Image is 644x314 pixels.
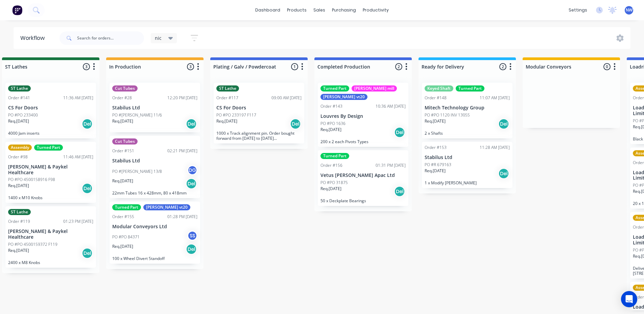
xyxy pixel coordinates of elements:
[82,248,93,259] div: Del
[5,142,96,203] div: AssemblyTurned PartOrder #9811:46 AM [DATE][PERSON_NAME] & Paykel HealthcarePO #PO 4500158916 F98...
[8,131,93,136] p: 4000 Jam inserts
[112,158,197,164] p: Stabilus Ltd
[8,145,32,151] div: Assembly
[320,127,341,133] p: Req. [DATE]
[320,121,345,127] p: PO #PO 1636
[63,95,93,101] div: 11:36 AM [DATE]
[112,105,197,111] p: Stabilus Ltd
[8,209,31,215] div: ST Lathe
[318,150,408,206] div: Turned PartOrder #15601:31 PM [DATE]Vetus [PERSON_NAME] Apac LtdPO #PO 31875Req.[DATE]Del50 x Dec...
[480,95,510,101] div: 11:07 AM [DATE]
[112,168,162,175] p: PO #[PERSON_NAME] 13/8
[112,243,133,250] p: Req. [DATE]
[216,112,256,118] p: PO #PO 233197 F117
[112,118,133,124] p: Req. [DATE]
[8,241,57,247] p: PO #PO 4500159372 F119
[425,105,510,111] p: Mitech Technology Group
[425,85,453,91] div: Keyed Shaft
[187,165,197,175] div: DG
[320,180,348,186] p: PO #PO 31875
[320,94,367,100] div: [PERSON_NAME] vt20
[155,34,162,42] span: nic
[112,178,133,184] p: Req. [DATE]
[8,105,93,111] p: CS For Doors
[187,231,197,241] div: SS
[320,153,349,159] div: Turned Part
[320,186,341,192] p: Req. [DATE]
[63,218,93,225] div: 01:23 PM [DATE]
[8,154,28,160] div: Order #98
[8,177,55,183] p: PO #PO 4500158916 F98
[8,247,29,254] p: Req. [DATE]
[8,164,93,176] p: [PERSON_NAME] & Paykel Healthcare
[498,168,509,179] div: Del
[320,162,342,168] div: Order #156
[320,113,406,119] p: Louvres By Design
[621,291,637,307] div: Open Intercom Messenger
[143,204,190,210] div: [PERSON_NAME] vt20
[425,162,451,168] p: PO #R 679163
[8,183,29,189] p: Req. [DATE]
[252,5,284,15] a: dashboard
[8,260,93,265] p: 2400 x M8 Knobs
[112,190,197,195] p: 22mm Tubes 16 x 428mm, 80 x 418mm
[8,112,38,118] p: PO #PO 233400
[456,85,484,91] div: Turned Part
[376,162,406,168] div: 01:31 PM [DATE]
[498,119,509,129] div: Del
[425,145,447,151] div: Order #153
[5,206,96,268] div: ST LatheOrder #11901:23 PM [DATE][PERSON_NAME] & Paykel HealthcarePO #PO 4500159372 F119Req.[DATE...
[112,214,134,220] div: Order #155
[12,5,22,15] img: Factory
[112,112,162,118] p: PO #[PERSON_NAME] 11/6
[8,195,93,200] p: 1400 x M10 Knobs
[425,95,447,101] div: Order #148
[110,136,200,198] div: Cut TubesOrder #15102:21 PM [DATE]Stabilus LtdPO #[PERSON_NAME] 13/8DGReq.[DATE]Del22mm Tubes 16 ...
[216,105,302,111] p: CS For Doors
[284,5,310,15] div: products
[359,5,392,15] div: productivity
[167,214,197,220] div: 01:28 PM [DATE]
[310,5,329,15] div: sales
[320,85,349,91] div: Turned Part
[320,139,406,144] p: 200 x 2 each Pivots Types
[186,178,197,189] div: Del
[425,131,510,136] p: 2 x Shafts
[112,95,132,101] div: Order #28
[8,118,29,124] p: Req. [DATE]
[110,202,200,264] div: Turned Part[PERSON_NAME] vt20Order #15501:28 PM [DATE]Modular Conveyors LtdPO #PO 84371SSReq.[DAT...
[394,186,405,197] div: Del
[376,103,406,109] div: 10:36 AM [DATE]
[422,142,512,188] div: Order #15311:28 AM [DATE]Stabilus LtdPO #R 679163Req.[DATE]Del1 x Modify [PERSON_NAME]
[320,173,406,178] p: Vetus [PERSON_NAME] Apac Ltd
[112,256,197,261] p: 100 x Wheel Divert Standoff
[167,148,197,154] div: 02:21 PM [DATE]
[8,95,30,101] div: Order #141
[216,118,237,124] p: Req. [DATE]
[186,244,197,255] div: Del
[394,127,405,138] div: Del
[112,234,140,240] p: PO #PO 84371
[422,83,512,138] div: Keyed ShaftTurned PartOrder #14811:07 AM [DATE]Mitech Technology GroupPO #PO 1120 INV 13055Req.[D...
[320,103,342,109] div: Order #143
[82,183,93,194] div: Del
[626,7,633,13] span: NW
[77,31,144,45] input: Search for orders...
[5,83,96,138] div: ST LatheOrder #14111:36 AM [DATE]CS For DoorsPO #PO 233400Req.[DATE]Del4000 Jam inserts
[8,85,31,91] div: ST Lathe
[216,131,302,141] p: 1000 x Track alignment pin. Order bought forward from [DATE] to [DATE] [PERSON_NAME]
[216,85,239,91] div: ST Lathe
[320,198,406,203] p: 50 x Deckplate Bearings
[112,148,134,154] div: Order #151
[425,155,510,160] p: Stabilus Ltd
[425,168,446,174] p: Req. [DATE]
[352,85,397,91] div: [PERSON_NAME] mill
[110,83,200,132] div: Cut TubesOrder #2812:20 PM [DATE]Stabilus LtdPO #[PERSON_NAME] 11/6Req.[DATE]Del
[329,5,359,15] div: purchasing
[425,112,470,118] p: PO #PO 1120 INV 13055
[214,83,304,143] div: ST LatheOrder #11709:00 AM [DATE]CS For DoorsPO #PO 233197 F117Req.[DATE]Del1000 x Track alignmen...
[112,138,138,145] div: Cut Tubes
[318,83,408,147] div: Turned Part[PERSON_NAME] mill[PERSON_NAME] vt20Order #14310:36 AM [DATE]Louvres By DesignPO #PO 1...
[290,119,301,129] div: Del
[565,5,591,15] div: settings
